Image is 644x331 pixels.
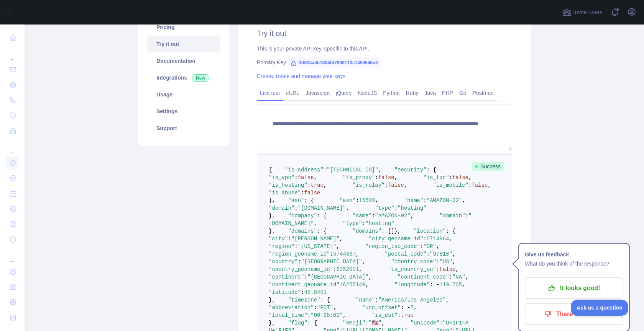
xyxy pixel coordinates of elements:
[288,197,304,204] span: "asn"
[269,205,294,211] span: "domain"
[452,274,465,280] span: "NA"
[381,228,394,234] span: : []
[452,174,468,181] span: false
[269,243,294,249] span: "region"
[427,251,430,257] span: :
[324,182,327,188] span: ,
[388,182,404,188] span: false
[147,86,220,103] a: Usage
[343,282,365,288] span: 6255149
[298,243,337,249] span: "[US_STATE]"
[365,220,394,227] span: "hosting"
[269,190,301,196] span: "is_abuse"
[294,174,297,181] span: :
[317,228,327,234] span: : {
[439,87,456,99] a: PHP
[355,87,380,99] a: NodeJS
[427,236,449,242] span: 5714964
[343,174,375,181] span: "is_proxy"
[452,251,455,257] span: ,
[333,266,336,272] span: :
[525,250,623,259] h1: Give us feedback
[423,236,426,242] span: :
[398,312,401,318] span: :
[446,297,449,303] span: ,
[414,305,417,311] span: ,
[455,266,458,272] span: ,
[394,167,427,173] span: "security"
[269,305,314,311] span: "abbreviation"
[320,297,330,303] span: : {
[472,162,504,171] span: Success
[352,213,371,219] span: "name"
[401,312,414,318] span: true
[414,228,446,234] span: "location"
[269,282,340,288] span: "continent_geoname_id"
[288,213,317,219] span: "company"
[422,87,439,99] a: Java
[333,305,336,311] span: ,
[401,305,411,311] span: : -
[449,236,452,242] span: ,
[372,213,375,219] span: :
[372,312,398,318] span: "is_dst"
[369,320,382,326] span: "🇺🇸"
[314,174,317,181] span: ,
[439,259,452,265] span: "US"
[368,236,423,242] span: "city_geoname_id"
[472,182,488,188] span: false
[147,19,220,36] a: Pricing
[333,87,355,99] a: jQuery
[362,220,365,227] span: :
[394,205,398,211] span: :
[470,87,497,99] a: Postman
[269,251,330,257] span: "region_geoname_id"
[288,228,317,234] span: "domains"
[439,266,455,272] span: false
[423,243,436,249] span: "OR"
[375,197,378,204] span: ,
[439,213,465,219] span: "domain"
[411,320,440,326] span: "unicode"
[436,259,439,265] span: :
[352,182,384,188] span: "is_relay"
[340,236,343,242] span: ,
[287,57,381,68] span: ffd624a4b1854bf7896113c1459646e8
[269,228,275,234] span: },
[465,213,468,219] span: :
[147,52,220,69] a: Documentation
[356,251,359,257] span: ,
[288,320,307,326] span: "flag"
[314,305,317,311] span: :
[304,289,327,295] span: 45.8401
[525,259,623,268] p: What do you think of the response?
[304,197,314,204] span: : {
[324,167,327,173] span: :
[302,87,333,99] a: Javascript
[430,251,452,257] span: "97818"
[468,182,472,188] span: :
[301,289,304,295] span: :
[269,213,275,219] span: },
[269,320,275,326] span: },
[257,28,512,39] h2: Try it out
[6,46,18,61] div: ...
[301,190,304,196] span: :
[384,251,426,257] span: "postal_code"
[307,320,317,326] span: : {
[430,282,439,288] span: : -
[307,274,369,280] span: "[GEOGRAPHIC_DATA]"
[269,236,288,242] span: "city"
[468,174,472,181] span: ,
[356,197,359,204] span: :
[314,220,317,227] span: ,
[269,266,333,272] span: "country_geoname_id"
[147,103,220,120] a: Settings
[336,266,359,272] span: 6252001
[384,182,388,188] span: :
[6,139,18,155] div: ...
[571,300,629,316] iframe: Toggle Customer Support
[359,197,375,204] span: 16509
[269,174,294,181] span: "is_vpn"
[398,205,427,211] span: "hosting"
